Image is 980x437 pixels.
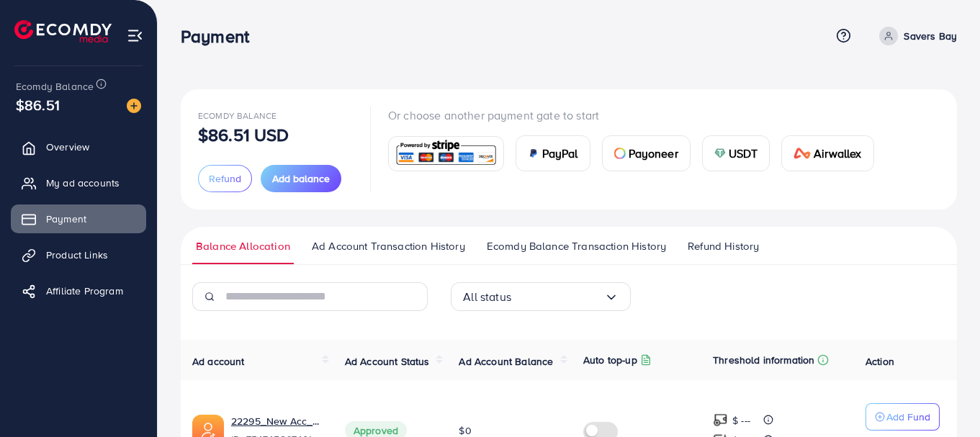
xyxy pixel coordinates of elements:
span: $86.51 [16,94,60,115]
img: card [794,148,811,159]
span: Overview [46,140,89,154]
p: Or choose another payment gate to start [388,107,886,124]
span: Refund [209,171,241,186]
img: card [528,148,539,159]
a: Overview [11,132,146,161]
span: Ecomdy Balance Transaction History [487,238,666,254]
span: Product Links [46,248,108,262]
img: image [127,99,141,113]
span: My ad accounts [46,176,120,190]
a: Product Links [11,240,146,269]
button: Add Fund [866,403,940,431]
span: PayPal [542,145,578,162]
p: $86.51 USD [198,126,289,143]
a: My ad accounts [11,168,146,197]
span: Add balance [272,171,330,186]
a: Affiliate Program [11,276,146,305]
p: $ --- [732,412,750,429]
span: Payoneer [629,145,678,162]
span: Ad Account Transaction History [312,238,465,254]
a: Savers Bay [873,27,957,45]
span: Ad Account Status [345,354,430,369]
span: Payment [46,212,86,226]
span: Affiliate Program [46,284,123,298]
p: Savers Bay [904,27,957,45]
img: top-up amount [713,413,728,428]
a: 22295_New Acc_1757279707669 [231,414,322,428]
span: Balance Allocation [196,238,290,254]
img: card [714,148,726,159]
span: USDT [729,145,758,162]
span: Ad Account Balance [459,354,553,369]
div: Search for option [451,282,631,311]
iframe: Chat [919,372,969,426]
input: Search for option [511,286,604,308]
span: All status [463,286,511,308]
a: cardUSDT [702,135,770,171]
span: Ad account [192,354,245,369]
img: card [614,148,626,159]
a: cardAirwallex [781,135,873,171]
a: cardPayoneer [602,135,691,171]
span: Refund History [688,238,759,254]
img: menu [127,27,143,44]
a: cardPayPal [516,135,590,171]
h3: Payment [181,26,261,47]
p: Auto top-up [583,351,637,369]
span: Airwallex [814,145,861,162]
img: card [393,138,499,169]
p: Add Fund [886,408,930,425]
span: Ecomdy Balance [198,109,277,122]
span: Ecomdy Balance [16,79,94,94]
a: card [388,136,504,171]
span: Action [866,354,894,369]
button: Refund [198,165,252,192]
p: Threshold information [713,351,814,369]
img: logo [14,20,112,42]
button: Add balance [261,165,341,192]
a: Payment [11,204,146,233]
